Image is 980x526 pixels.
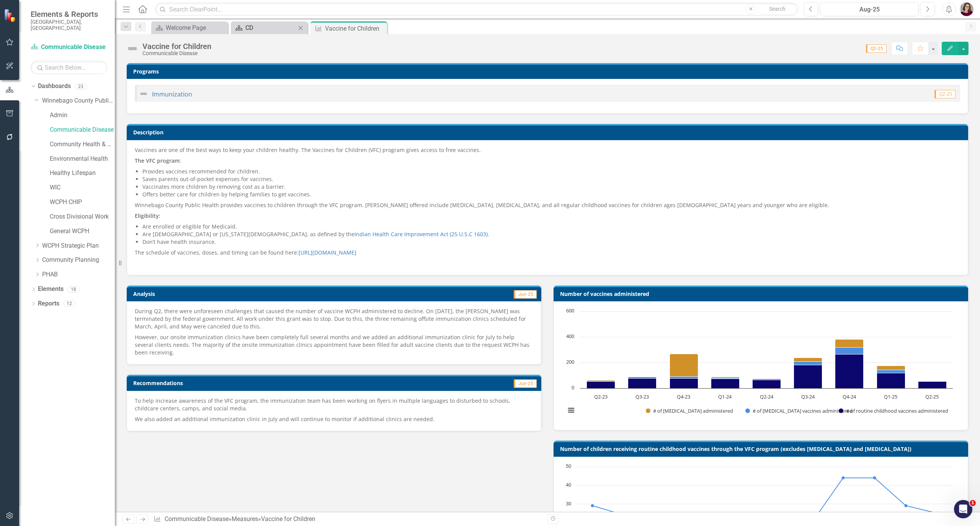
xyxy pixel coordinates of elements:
a: WCPH CHIP [50,198,115,207]
g: # of influenza vaccines administered, bar series 1 of 3 with 9 bars. [587,340,946,381]
path: Q2-23, 7. # of COVID vaccines administered. [587,381,615,382]
input: Search ClearPoint... [155,3,798,16]
small: [GEOGRAPHIC_DATA], [GEOGRAPHIC_DATA] [31,19,107,31]
div: Vaccine for Children [325,24,385,33]
span: Jun-25 [514,379,537,388]
p: Winnebago County Public Health provides vaccines to children through the VFC program. [PERSON_NAM... [135,200,960,211]
a: Community Planning [42,256,115,265]
a: Healthy Lifespan [50,169,115,178]
a: Admin [50,111,115,120]
iframe: Intercom live chat [954,500,972,518]
text: 600 [566,307,574,314]
text: 50 [566,462,571,469]
span: Q2-25 [934,90,955,98]
a: Communicable Disease [165,515,229,523]
text: 40 [566,481,571,488]
text: # of [MEDICAL_DATA] administered [653,407,733,414]
li: Are enrolled or eligible for Medicaid. [142,223,960,230]
a: [URL][DOMAIN_NAME] [299,249,356,256]
g: # of COVID vaccines administered, bar series 2 of 3 with 9 bars. [587,348,947,382]
button: Sarahjean Schluechtermann [960,2,973,16]
path: Q3-24, 30. # of influenza vaccines administered. [794,358,822,362]
h3: Recommendations [133,380,407,386]
p: Vaccines are one of the best ways to keep your children healthy. The Vaccines for Children (VFC) ... [135,146,960,155]
strong: Eligibility: [135,212,160,219]
span: Search [769,6,786,12]
path: Q1-24, 74. # of routine childhood vaccines administered. [711,379,740,389]
a: Communicable Disease [31,43,107,52]
text: 200 [566,358,574,365]
a: General WCPH [50,227,115,236]
a: Dashboards [38,82,71,91]
a: WCPH Strategic Plan [42,242,115,250]
a: CD [233,23,296,33]
a: Environmental Health [50,155,115,163]
a: Indian Health Care Improvement Act (25 U.S.C 1603). [354,230,489,238]
text: Q1-25 [884,393,897,400]
div: Welcome Page [166,23,226,33]
p: We also added an additional immunization clinic in July and will continue to monitor if additiona... [135,414,533,423]
strong: The VFC program [135,157,180,164]
li: Saves parents out-of-pocket expenses for vaccines. [142,175,960,183]
path: Q2-23, 6. # of influenza vaccines administered. [587,380,615,381]
path: Q4-24, 44. # of children (excluding COVID & flu). [873,476,876,479]
li: Vaccinates more children by removing cost as a barrier. [142,183,960,191]
path: Q4-23, 76. # of routine childhood vaccines administered. [670,379,698,389]
a: WIC [50,183,115,192]
div: 18 [67,286,80,292]
path: Q3-24, 44. # of children (excluding COVID & flu). [842,476,845,479]
path: Q1-25, 29. # of children (excluding COVID & flu). [905,504,908,507]
img: ClearPoint Strategy [3,8,18,23]
text: 400 [566,333,574,340]
button: Search [758,4,796,15]
img: Not Defined [126,42,139,55]
button: Show # of influenza vaccines administered [646,408,737,414]
div: CD [245,23,296,33]
path: Q3-22, 29. # of children (excluding COVID & flu). [591,504,594,507]
text: # of routine childhood vaccines administered [846,407,948,414]
path: Q2-24, 10. # of COVID vaccines administered. [753,379,781,380]
button: View chart menu, Chart [566,405,577,416]
path: Q1-25, 24. # of COVID vaccines administered. [877,370,905,373]
path: Q1-24, 8. # of influenza vaccines administered. [711,377,740,378]
path: Q1-25, 32. # of influenza vaccines administered. [877,366,905,370]
path: Q4-24, 63. # of influenza vaccines administered. [835,340,864,348]
a: Communicable Disease [50,126,115,134]
a: Elements [38,285,64,294]
img: Not Defined [139,89,148,98]
path: Q2-25, 53. # of routine childhood vaccines administered. [918,382,947,389]
p: To help increase awareness of the VFC program, the immunization team has been working on flyers i... [135,397,533,414]
a: Welcome Page [153,23,226,33]
button: Aug-25 [820,2,918,16]
div: Aug-25 [823,5,916,14]
path: Q3-23, 76. # of routine childhood vaccines administered. [628,379,657,389]
path: Q4-23, 176. # of influenza vaccines administered. [670,354,698,377]
text: Q3-23 [635,393,649,400]
text: 0 [572,384,574,391]
path: Q3-24, 182. # of routine childhood vaccines administered. [794,365,822,389]
div: 12 [63,301,75,307]
text: Q4-23 [677,393,690,400]
h3: Programs [133,69,964,74]
a: Cross Divisional Work [50,212,115,221]
text: # of [MEDICAL_DATA] vaccines administered [753,407,853,414]
div: 23 [75,83,87,90]
span: Elements & Reports [31,10,107,19]
span: Jun-25 [514,290,537,299]
path: Q2-24, 64. # of routine childhood vaccines administered. [753,380,781,389]
li: Offers better care for children by helping families to get vaccines. [142,191,960,198]
svg: Interactive chart [562,307,957,422]
path: Q4-24, 264. # of routine childhood vaccines administered. [835,354,864,389]
h3: Description [133,129,964,135]
h3: Number of vaccines administered [560,291,964,297]
path: Q4-24, 53. # of COVID vaccines administered. [835,348,864,354]
span: Q2-25 [866,44,887,53]
text: 30 [566,500,571,507]
path: Q2-25, 3. # of influenza vaccines administered. [918,381,946,381]
p: The schedule of vaccines, doses, and timing can be found here: [135,247,960,258]
text: Q2-24 [760,393,774,400]
p: However, our onsite immunization clinics have been completely full several months and we added an... [135,332,533,356]
a: PHAB [42,270,115,279]
a: Reports [38,299,59,308]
